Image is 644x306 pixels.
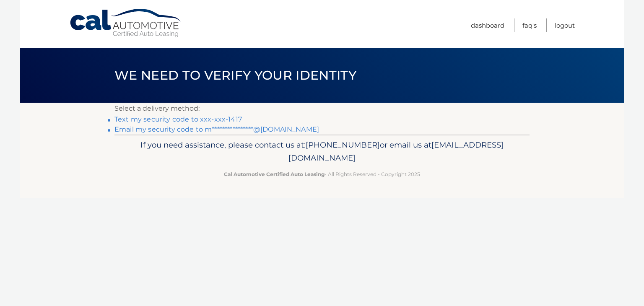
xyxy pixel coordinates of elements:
[114,103,530,114] p: Select a delivery method:
[69,8,182,38] a: Cal Automotive
[114,115,242,123] a: Text my security code to xxx-xxx-1417
[555,18,575,32] a: Logout
[306,140,380,150] span: [PHONE_NUMBER]
[471,18,504,32] a: Dashboard
[522,18,537,32] a: FAQ's
[224,171,325,177] strong: Cal Automotive Certified Auto Leasing
[114,67,356,83] span: We need to verify your identity
[120,138,524,165] p: If you need assistance, please contact us at: or email us at
[120,170,524,179] p: - All Rights Reserved - Copyright 2025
